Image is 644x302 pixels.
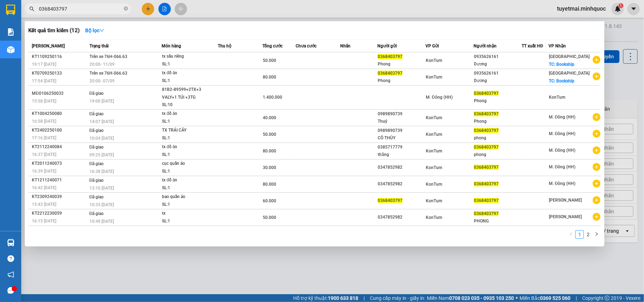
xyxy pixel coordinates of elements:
[474,97,521,105] div: Phong
[162,193,215,201] div: bao quần áo
[89,152,114,157] span: 09:25 [DATE]
[32,43,65,48] span: [PERSON_NAME]
[378,60,425,68] div: Phong
[32,79,56,83] span: 17:54 [DATE]
[32,152,56,157] span: 16:37 [DATE]
[567,230,575,239] li: Previous Page
[7,28,14,36] img: solution-icon
[584,230,592,239] li: 2
[378,71,402,76] span: 0368403797
[263,215,276,220] span: 50.000
[263,115,276,120] span: 40.000
[32,210,87,217] div: KT2212230059
[549,214,582,219] span: [PERSON_NAME]
[474,198,499,203] span: 0368403797
[80,25,110,36] button: Bộ lọcdown
[569,232,573,236] span: left
[594,232,599,236] span: right
[474,53,521,60] div: 0935626161
[378,54,402,59] span: 0368403797
[162,118,215,126] div: SL: 1
[474,211,499,216] span: 0368403797
[162,86,215,101] div: 81B2-89599+2TX+3 VALY+1 TÚI +3TG
[262,43,283,48] span: Tổng cước
[162,210,215,217] div: tx
[89,128,104,133] span: Đã giao
[6,5,15,15] img: logo-vxr
[549,181,576,186] span: M. Đông (HH)
[426,182,442,187] span: KonTum
[378,77,425,85] div: Phong
[378,151,425,158] div: thắng
[89,186,114,191] span: 13:10 [DATE]
[7,46,14,53] img: warehouse-icon
[474,134,521,142] div: phong
[89,178,104,183] span: Đã giao
[162,184,215,192] div: SL: 1
[263,198,276,203] span: 60.000
[32,90,87,97] div: MĐ0106250032
[32,202,56,207] span: 15:43 [DATE]
[378,127,425,134] div: 0989890739
[29,6,34,11] span: search
[474,128,499,133] span: 0368403797
[32,135,56,140] span: 17:16 [DATE]
[32,169,56,174] span: 16:39 [DATE]
[340,43,350,48] span: Nhãn
[378,134,425,142] div: CÔ THỦY
[549,198,582,203] span: [PERSON_NAME]
[7,239,14,246] img: warehouse-icon
[593,56,601,64] span: plus-circle
[474,111,499,116] span: 0368403797
[584,231,592,238] a: 2
[99,28,104,33] span: down
[474,165,499,170] span: 0368403797
[426,95,453,100] span: M. Đông (HH)
[592,230,601,239] button: right
[425,43,439,48] span: VP Gửi
[162,60,215,68] div: SL: 1
[263,95,282,100] span: 1.400.000
[162,217,215,225] div: SL: 1
[474,118,521,125] div: Phong
[549,54,590,59] span: [GEOGRAPHIC_DATA]
[426,198,442,203] span: KonTum
[162,160,215,168] div: cục quần áo
[378,118,425,125] div: Thuỷ
[89,62,115,67] span: 20:00 - 11/09
[32,110,87,117] div: KT1004250080
[162,151,215,159] div: SL: 1
[32,219,56,223] span: 16:15 [DATE]
[549,95,565,100] span: KonTum
[162,69,215,77] div: tx đồ ăn
[89,169,114,174] span: 16:38 [DATE]
[378,110,425,118] div: 0989890739
[474,91,499,96] span: 0368403797
[162,110,215,118] div: tx đồ ăn
[162,168,215,175] div: SL: 1
[378,144,425,151] div: 0385717779
[474,151,521,158] div: phong
[378,214,425,221] div: 0347852982
[89,211,104,216] span: Đã giao
[162,143,215,151] div: tx đồ ăn
[592,230,601,239] li: Next Page
[32,193,87,201] div: KT2309240039
[7,271,14,278] span: notification
[522,43,544,48] span: TT xuất HĐ
[593,72,601,80] span: plus-circle
[28,27,80,34] h3: Kết quả tìm kiếm ( 12 )
[89,119,114,124] span: 14:07 [DATE]
[32,53,87,60] div: KT1109250116
[32,70,87,77] div: KT0709250133
[162,101,215,109] div: SL: 10
[32,176,87,184] div: KT1211240071
[378,164,425,171] div: 0347852982
[593,196,601,204] span: plus-circle
[263,75,276,80] span: 80.000
[263,58,276,63] span: 50.000
[575,230,584,239] li: 1
[89,145,104,150] span: Đã giao
[89,161,104,166] span: Đã giao
[567,230,575,239] button: left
